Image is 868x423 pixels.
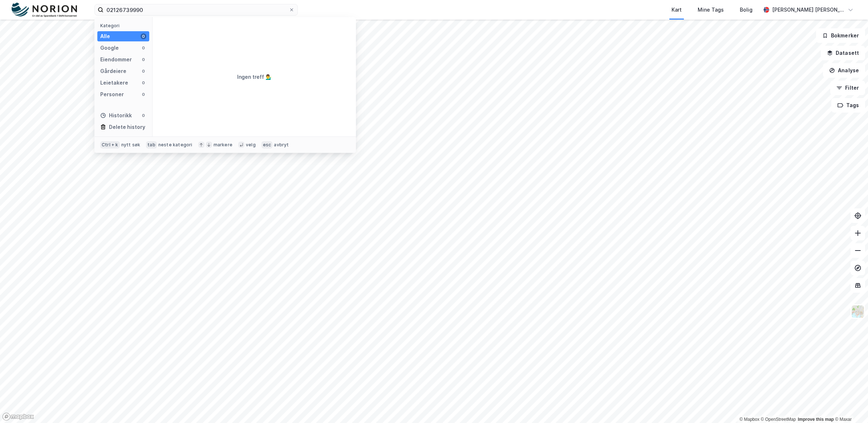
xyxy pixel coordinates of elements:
[104,4,289,15] input: Søk på adresse, matrikkel, gårdeiere, leietakere eller personer
[158,142,192,148] div: neste kategori
[141,91,146,97] div: 0
[274,142,289,148] div: avbryt
[100,44,119,52] div: Google
[100,67,126,76] div: Gårdeiere
[823,63,865,78] button: Analyse
[2,412,34,421] a: Mapbox homepage
[851,305,865,318] img: Z
[672,5,682,14] div: Kart
[141,57,146,62] div: 0
[246,142,256,148] div: velg
[739,417,759,422] a: Mapbox
[141,33,146,39] div: 0
[832,388,868,423] iframe: Chat Widget
[261,141,273,149] div: esc
[100,111,132,120] div: Historikk
[100,90,124,99] div: Personer
[821,46,865,60] button: Datasett
[772,5,845,14] div: [PERSON_NAME] [PERSON_NAME]
[141,45,146,51] div: 0
[100,32,110,41] div: Alle
[141,68,146,74] div: 0
[831,98,865,113] button: Tags
[121,142,141,148] div: nytt søk
[141,113,146,118] div: 0
[740,5,753,14] div: Bolig
[146,141,157,149] div: tab
[698,5,724,14] div: Mine Tags
[798,417,834,422] a: Improve this map
[109,123,145,131] div: Delete history
[12,3,77,17] img: norion-logo.80e7a08dc31c2e691866.png
[214,142,232,148] div: markere
[100,78,128,87] div: Leietakere
[100,23,149,28] div: Kategori
[830,81,865,95] button: Filter
[100,141,120,149] div: Ctrl + k
[761,417,796,422] a: OpenStreetMap
[816,28,865,43] button: Bokmerker
[141,80,146,86] div: 0
[832,388,868,423] div: Kontrollprogram for chat
[100,55,132,64] div: Eiendommer
[237,73,272,81] div: Ingen treff 💁‍♂️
